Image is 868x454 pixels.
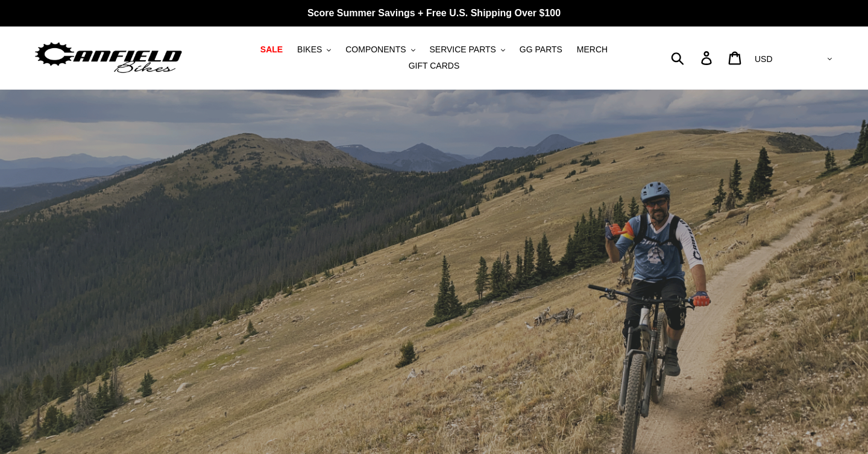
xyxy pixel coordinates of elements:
[423,42,511,58] button: SERVICE PARTS
[297,45,322,55] span: BIKES
[260,45,283,55] span: SALE
[429,45,495,55] span: SERVICE PARTS
[409,61,460,71] span: GIFT CARDS
[345,45,406,55] span: COMPONENTS
[291,42,337,58] button: BIKES
[403,58,466,74] a: GIFT CARDS
[678,45,708,71] input: Search
[254,42,289,58] a: SALE
[577,45,608,55] span: MERCH
[520,45,562,55] span: GG PARTS
[514,42,568,58] a: GG PARTS
[33,39,184,77] img: Canfield Bikes
[571,42,614,58] a: MERCH
[339,42,421,58] button: COMPONENTS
